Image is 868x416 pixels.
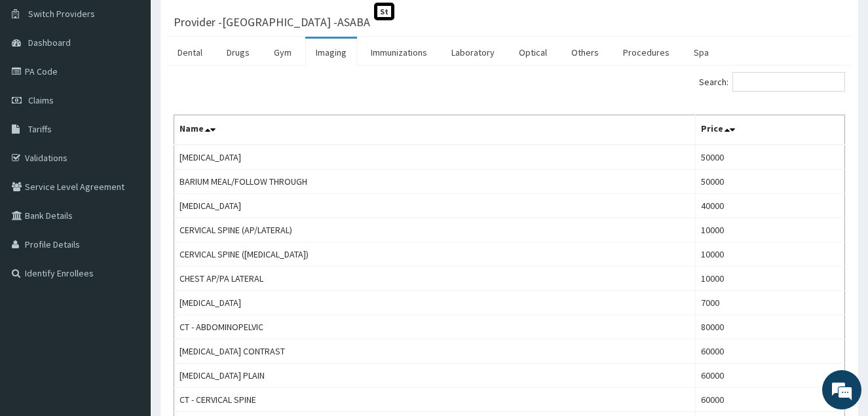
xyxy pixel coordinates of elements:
[613,39,680,66] a: Procedures
[263,39,302,66] a: Gym
[216,39,260,66] a: Drugs
[374,3,394,20] span: St
[696,242,845,267] td: 10000
[174,315,696,339] td: CT - ABDOMINOPELVIC
[215,7,246,38] div: Minimize live chat window
[174,16,370,28] h3: Provider - [GEOGRAPHIC_DATA] -ASABA
[174,267,696,291] td: CHEST AP/PA LATERAL
[683,39,719,66] a: Spa
[360,39,438,66] a: Immunizations
[696,291,845,315] td: 7000
[696,267,845,291] td: 10000
[28,94,54,106] span: Claims
[76,124,181,257] span: We're online!
[561,39,609,66] a: Others
[174,291,696,315] td: [MEDICAL_DATA]
[696,339,845,364] td: 60000
[174,364,696,388] td: [MEDICAL_DATA] PLAIN
[508,39,557,66] a: Optical
[696,145,845,170] td: 50000
[696,315,845,339] td: 80000
[174,194,696,218] td: [MEDICAL_DATA]
[7,277,250,323] textarea: Type your message and hit 'Enter'
[174,170,696,194] td: BARIUM MEAL/FOLLOW THROUGH
[174,115,696,145] th: Name
[305,39,357,66] a: Imaging
[28,123,52,135] span: Tariffs
[167,39,213,66] a: Dental
[732,72,845,92] input: Search:
[24,66,53,98] img: d_794563401_company_1708531726252_794563401
[696,364,845,388] td: 60000
[174,388,696,412] td: CT - CERVICAL SPINE
[696,388,845,412] td: 60000
[696,194,845,218] td: 40000
[174,145,696,170] td: [MEDICAL_DATA]
[696,170,845,194] td: 50000
[28,37,71,48] span: Dashboard
[696,115,845,145] th: Price
[28,8,95,20] span: Switch Providers
[696,218,845,242] td: 10000
[68,73,220,90] div: Chat with us now
[174,218,696,242] td: CERVICAL SPINE (AP/LATERAL)
[699,72,845,92] label: Search:
[441,39,505,66] a: Laboratory
[174,242,696,267] td: CERVICAL SPINE ([MEDICAL_DATA])
[174,339,696,364] td: [MEDICAL_DATA] CONTRAST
